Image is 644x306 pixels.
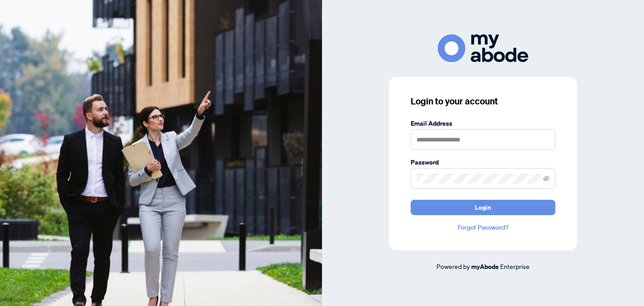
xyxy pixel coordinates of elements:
span: Login [475,200,491,215]
img: ma-logo [438,34,528,62]
label: Email Address [411,118,555,128]
label: Password [411,157,555,167]
button: Login [411,200,555,215]
span: eye-invisible [543,175,549,182]
span: Enterprise [500,262,530,270]
a: myAbode [471,262,499,272]
a: Forgot Password? [411,222,555,232]
h3: Login to your account [411,95,555,108]
span: Powered by [436,262,470,270]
